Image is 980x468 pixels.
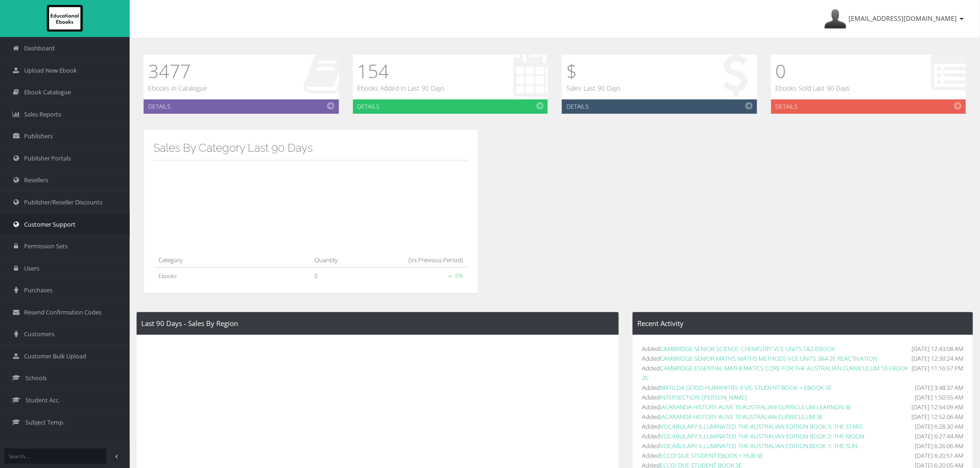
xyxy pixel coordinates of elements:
[660,393,747,401] a: INTERSECTION: [PERSON_NAME]
[915,431,964,441] span: [DATE] 6:27:44 AM
[25,418,64,427] span: Subject Temp.
[141,320,614,327] h4: Last 90 Days - Sales By Region
[24,264,39,273] span: Users
[642,441,964,451] li: Added
[912,402,964,412] span: [DATE] 12:54:09 AM
[24,88,71,97] span: Ebook Catalogue
[660,345,836,353] a: CAMBRIDGE SENIOR SCIENCE: CHEMISTRY VCE UNITS 1&2 EBOOK
[358,59,445,83] h1: 154
[144,99,339,114] a: Details
[311,251,362,268] th: Quantity
[155,268,311,284] td: Ebooks
[660,442,858,450] a: VOCABULARY ILLUMINATED: THE AUSTRALIAN EDITION BOOK 1: THE SUN
[660,413,823,421] a: JACARANDA HISTORY ALIVE 10 AUSTRALIAN CURRICULUM 3E
[148,83,207,93] p: Ebooks in Catalogue
[776,83,850,93] p: Ebooks Sold Last 90 Days
[912,344,964,354] span: [DATE] 12:43:08 AM
[637,320,968,327] h4: Recent Activity
[915,422,964,431] span: [DATE] 6:28:30 AM
[642,412,964,422] li: Added
[363,251,467,268] th: (Vs Previous Period)
[660,403,852,411] a: JACARANDA HISTORY ALIVE 10 AUSTRALIAN CURRICULUM LEARNON 3E
[660,422,863,431] a: VOCABULARY ILLUMINATED: THE AUSTRALIAN EDITION BOOK 3: THE STARS
[776,59,850,83] h1: 0
[642,431,964,441] li: Added
[912,363,964,373] span: [DATE] 11:16:57 PM
[912,354,964,363] span: [DATE] 12:39:24 AM
[660,432,865,440] a: VOCABULARY ILLUMINATED: THE AUSTRALIAN EDITION BOOK 2: THE MOON
[642,383,964,393] li: Added
[642,364,909,382] a: CAMBRIDGE ESSENTIAL MATHEMATICS CORE FOR THE AUSTRALIAN CURRICULUM 10 EBOOK 2E
[353,99,548,114] a: Details
[642,344,964,354] li: Added
[24,154,71,163] span: Publisher Portals
[642,422,964,431] li: Added
[24,132,53,141] span: Publishers
[642,451,964,461] li: Added
[660,451,764,460] a: ECCO! DUE STUDENT EBOOK + HUB 3E
[24,44,55,53] span: Dashboard
[642,354,964,363] li: Added
[912,412,964,422] span: [DATE] 12:52:06 AM
[660,354,878,363] a: CAMBRIDGE SENIOR MATHS: MATHS METHODS VCE UNITS 3&4 2E REACTIVATION
[25,396,60,405] span: Student Acc.
[824,8,847,30] img: Avatar
[148,59,207,83] h1: 3477
[24,242,68,251] span: Permission Sets
[915,451,964,461] span: [DATE] 6:20:51 AM
[660,383,832,392] a: MATILDA GOOD HUMANITIES 9 VIC STUDENT BOOK + EBOOK 2E
[24,198,102,207] span: Publisher/Reseller Discounts
[155,251,311,268] th: Category
[24,66,77,75] span: Upload New Ebook
[25,374,47,382] span: Schools
[562,99,757,114] a: Details
[24,110,61,119] span: Sales Reports
[849,14,957,23] span: [EMAIL_ADDRESS][DOMAIN_NAME]
[153,142,469,154] h3: Sales By Category Last 90 Days
[5,449,106,464] input: Search...
[915,383,964,393] span: [DATE] 3:48:37 AM
[915,441,964,451] span: [DATE] 6:26:06 AM
[24,308,101,317] span: Resend Confirmation Codes
[24,286,52,295] span: Purchases
[771,99,967,114] a: Details
[24,352,86,361] span: Customer Bulk Upload
[363,268,467,284] td: 0%
[642,393,964,402] li: Added
[915,393,964,402] span: [DATE] 1:50:55 AM
[24,176,48,185] span: Resellers
[311,268,362,284] td: 0
[642,363,964,383] li: Added
[642,402,964,412] li: Added
[566,59,621,83] h1: $
[24,330,54,339] span: Customers
[24,220,75,229] span: Customer Support
[566,83,621,93] p: Sales Last 90 Days
[358,83,445,93] p: Ebooks Added in Last 90 Days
